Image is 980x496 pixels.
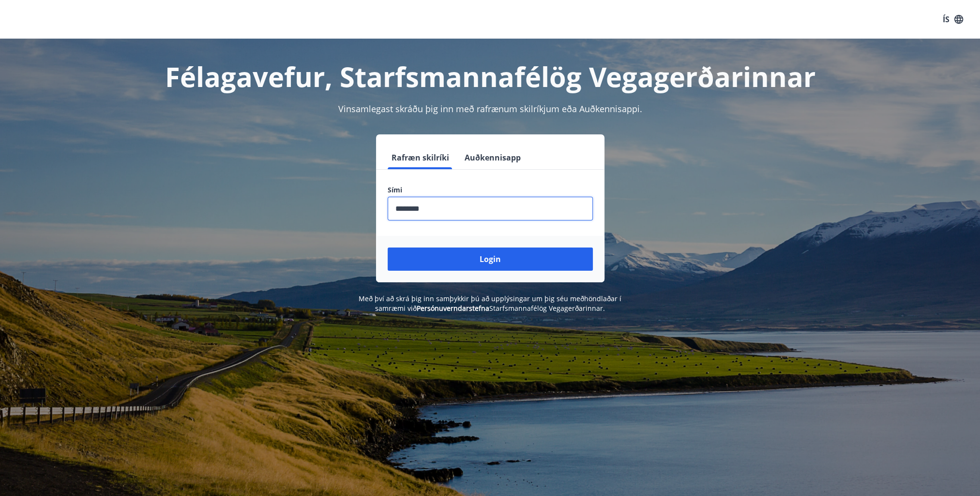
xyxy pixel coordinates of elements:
span: Vinsamlegast skráðu þig inn með rafrænum skilríkjum eða Auðkennisappi. [338,103,642,115]
a: Persónuverndarstefna [417,304,489,313]
span: Með því að skrá þig inn samþykkir þú að upplýsingar um þig séu meðhöndlaðar í samræmi við Starfsm... [359,294,621,313]
h1: Félagavefur, Starfsmannafélög Vegagerðarinnar [153,58,827,95]
button: Auðkennisapp [461,146,525,169]
button: Rafræn skilríki [388,146,453,169]
button: Login [388,248,593,271]
button: ÍS [937,11,968,28]
label: Sími [388,185,593,195]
